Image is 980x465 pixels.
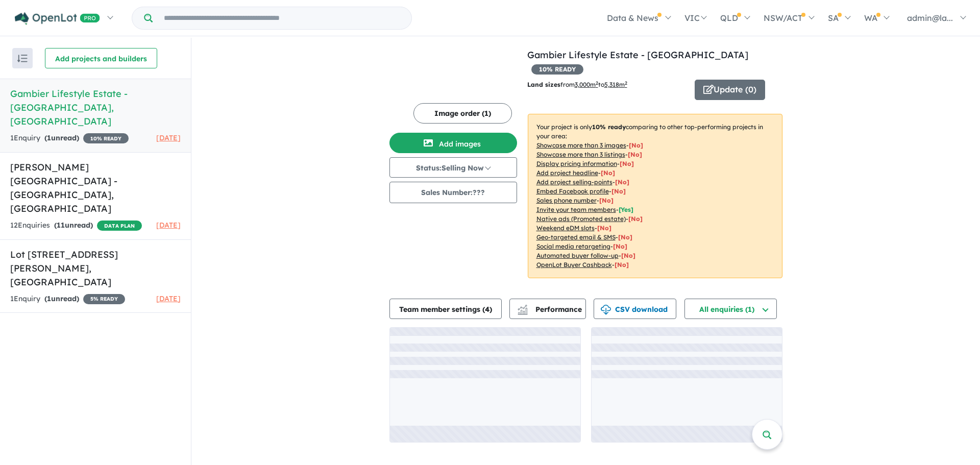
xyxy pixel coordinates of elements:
[621,252,635,259] span: [No]
[536,224,595,232] u: Weekend eDM slots
[10,160,181,215] h5: [PERSON_NAME][GEOGRAPHIC_DATA] - [GEOGRAPHIC_DATA] , [GEOGRAPHIC_DATA]
[620,160,634,167] span: [ No ]
[54,221,93,230] strong: ( unread)
[156,221,181,230] span: [DATE]
[155,7,409,29] input: Try estate name, suburb, builder or developer
[509,299,586,319] button: Performance
[684,299,777,319] button: All enquiries (1)
[598,81,627,88] span: to
[413,103,512,124] button: Image order (1)
[47,294,51,303] span: 1
[536,233,616,241] u: Geo-targeted email & SMS
[518,305,527,310] img: line-chart.svg
[536,151,625,158] u: Showcase more than 3 listings
[592,123,626,131] b: 10 % ready
[519,305,582,314] span: Performance
[156,294,181,303] span: [DATE]
[97,221,142,231] span: DATA PLAN
[613,242,627,250] span: [No]
[83,294,125,304] span: 5 % READY
[536,187,609,195] u: Embed Facebook profile
[527,49,748,61] a: Gambier Lifestyle Estate - [GEOGRAPHIC_DATA]
[44,294,79,303] strong: ( unread)
[615,261,629,268] span: [No]
[528,114,782,278] p: Your project is only comparing to other top-performing projects in your area: - - - - - - - - - -...
[10,219,142,232] div: 12 Enquir ies
[10,132,129,144] div: 1 Enquir y
[619,206,633,213] span: [ Yes ]
[527,81,560,88] b: Land sizes
[575,81,598,88] u: 3,000 m
[17,55,28,62] img: sort.svg
[611,187,626,195] span: [ No ]
[628,215,643,223] span: [No]
[389,157,517,178] button: Status:Selling Now
[597,224,611,232] span: [No]
[47,133,51,142] span: 1
[536,169,598,177] u: Add project headline
[10,293,125,305] div: 1 Enquir y
[618,233,632,241] span: [No]
[625,80,627,86] sup: 2
[527,80,687,90] p: from
[536,197,597,204] u: Sales phone number
[628,151,642,158] span: [ No ]
[57,221,65,230] span: 11
[536,141,626,149] u: Showcase more than 3 images
[599,197,614,204] span: [ No ]
[485,305,489,314] span: 4
[629,141,643,149] span: [ No ]
[615,178,629,186] span: [ No ]
[10,87,181,128] h5: Gambier Lifestyle Estate - [GEOGRAPHIC_DATA] , [GEOGRAPHIC_DATA]
[536,160,617,167] u: Display pricing information
[83,133,129,143] span: 10 % READY
[601,169,615,177] span: [ No ]
[389,182,517,203] button: Sales Number:???
[536,178,612,186] u: Add project selling-points
[15,12,100,25] img: Openlot PRO Logo White
[536,252,619,259] u: Automated buyer follow-up
[596,80,598,86] sup: 2
[389,133,517,153] button: Add images
[601,305,611,315] img: download icon
[45,48,157,68] button: Add projects and builders
[531,64,583,75] span: 10 % READY
[389,299,502,319] button: Team member settings (4)
[536,261,612,268] u: OpenLot Buyer Cashback
[536,242,610,250] u: Social media retargeting
[604,81,627,88] u: 5,318 m
[536,206,616,213] u: Invite your team members
[44,133,79,142] strong: ( unread)
[536,215,626,223] u: Native ads (Promoted estate)
[594,299,676,319] button: CSV download
[156,133,181,142] span: [DATE]
[518,308,528,314] img: bar-chart.svg
[695,80,765,100] button: Update (0)
[907,13,953,23] span: admin@la...
[10,248,181,289] h5: Lot [STREET_ADDRESS][PERSON_NAME] , [GEOGRAPHIC_DATA]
